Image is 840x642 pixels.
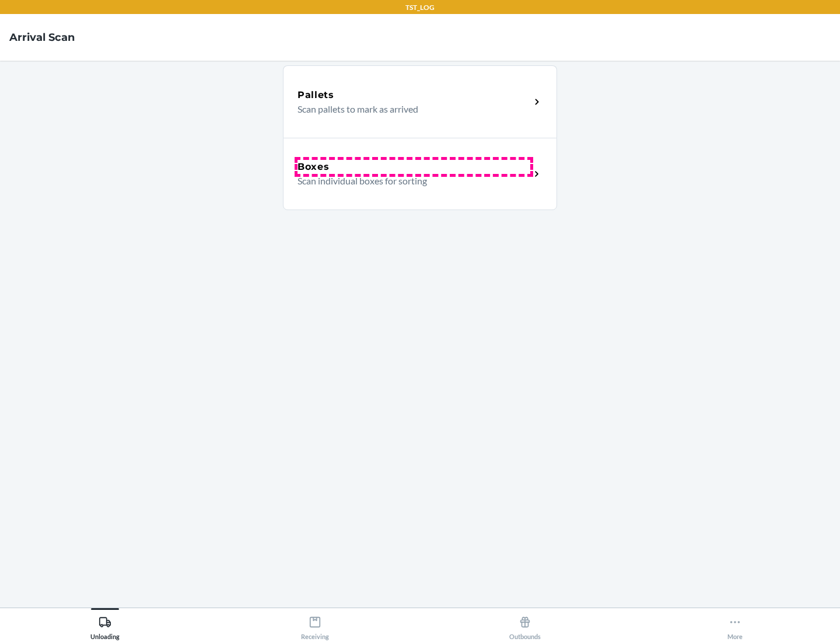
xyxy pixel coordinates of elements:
[630,608,840,640] button: More
[297,102,521,116] p: Scan pallets to mark as arrived
[90,611,120,640] div: Unloading
[509,611,541,640] div: Outbounds
[727,611,743,640] div: More
[9,30,75,45] h4: Arrival Scan
[297,174,521,188] p: Scan individual boxes for sorting
[283,65,557,138] a: PalletsScan pallets to mark as arrived
[210,608,420,640] button: Receiving
[283,138,557,210] a: BoxesScan individual boxes for sorting
[297,160,330,174] h5: Boxes
[405,2,435,13] p: TST_LOG
[420,608,630,640] button: Outbounds
[301,611,329,640] div: Receiving
[297,88,334,102] h5: Pallets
